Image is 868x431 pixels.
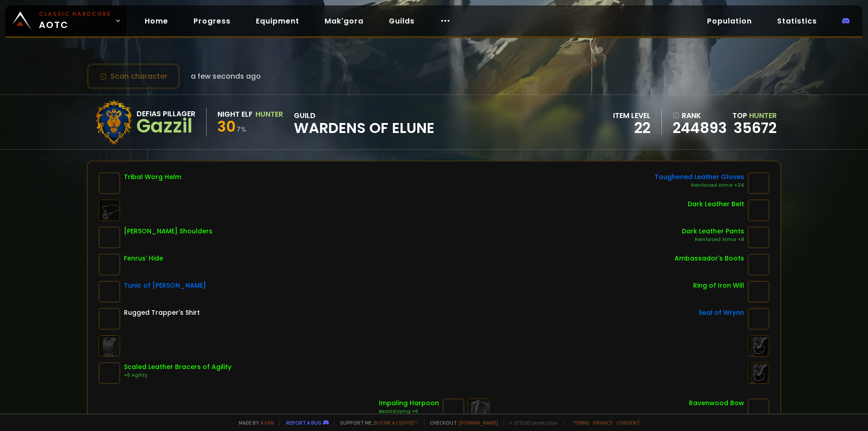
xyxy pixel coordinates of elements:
[124,308,200,317] div: Rugged Trapper's Shirt
[286,419,321,426] a: Report a bug
[99,172,120,194] img: item-6204
[689,398,744,408] div: Ravenwood Bow
[748,281,769,303] img: item-1319
[99,308,120,330] img: item-148
[236,125,246,134] small: 7 %
[124,362,231,372] div: Scaled Leather Bracers of Agility
[137,119,195,133] div: Gazzil
[732,110,777,121] div: Top
[124,372,231,379] div: +6 Agility
[613,110,651,121] div: item level
[294,110,434,135] div: guild
[673,121,727,135] a: 244893
[379,408,439,415] div: Beastslaying +6
[698,308,744,317] div: Seal of Wrynn
[573,419,590,426] a: Terms
[217,109,253,120] div: Night Elf
[382,12,422,30] a: Guilds
[748,308,769,330] img: item-2933
[191,71,261,82] span: a few seconds ago
[294,121,434,135] span: Wardens of Elune
[217,116,236,137] span: 30
[613,121,651,135] div: 22
[87,63,180,89] button: Scan character
[99,362,120,384] img: item-9829
[688,199,744,209] div: Dark Leather Belt
[5,5,127,36] a: Classic HardcoreAOTC
[655,172,744,182] div: Toughened Leather Gloves
[124,281,206,290] div: Tunic of [PERSON_NAME]
[673,110,727,121] div: rank
[682,227,744,236] div: Dark Leather Pants
[39,10,111,18] small: Classic Hardcore
[770,12,824,30] a: Statistics
[255,109,283,120] div: Hunter
[682,236,744,243] div: Reinforced Armor +8
[186,12,238,30] a: Progress
[39,10,111,32] span: AOTC
[700,12,759,30] a: Population
[748,254,769,275] img: item-2033
[655,182,744,189] div: Reinforced Armor +24
[317,12,371,30] a: Mak'gora
[593,419,613,426] a: Privacy
[459,419,498,426] a: [DOMAIN_NAME]
[748,398,769,420] img: item-4474
[443,398,464,420] img: item-5200
[748,199,769,221] img: item-4249
[137,12,175,30] a: Home
[693,281,744,290] div: Ring of Iron Will
[675,254,744,263] div: Ambassador's Boots
[504,419,558,426] span: v. d752d5 - production
[616,419,640,426] a: Consent
[249,12,307,30] a: Equipment
[124,227,212,236] div: [PERSON_NAME] Shoulders
[99,281,120,303] img: item-2041
[99,227,120,248] img: item-4251
[124,172,181,182] div: Tribal Worg Helm
[334,419,419,426] span: Support me,
[99,254,120,275] img: item-6340
[137,108,195,119] div: Defias Pillager
[233,419,274,426] span: Made by
[734,118,777,138] a: 35672
[379,398,439,408] div: Impaling Harpoon
[748,227,769,248] img: item-5961
[374,419,419,426] a: Buy me a coffee
[424,419,498,426] span: Checkout
[749,110,777,121] span: Hunter
[748,172,769,194] img: item-4253
[124,254,163,263] div: Fenrus' Hide
[260,419,274,426] a: a fan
